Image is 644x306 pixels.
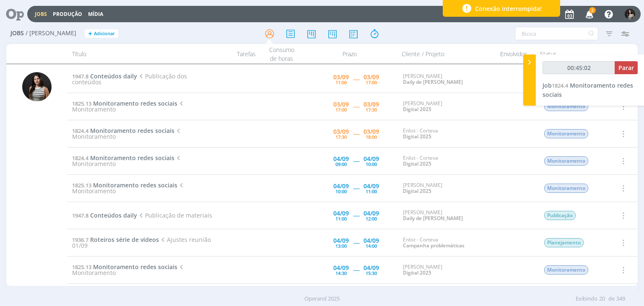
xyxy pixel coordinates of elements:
[353,102,359,110] span: -----
[475,4,542,13] span: Conexão interrompida!
[403,101,489,113] div: [PERSON_NAME]
[353,130,359,137] span: -----
[72,127,88,135] span: 1824.4
[366,135,377,139] div: 18:00
[403,215,463,222] a: Daily de [PERSON_NAME]
[403,106,431,113] a: Digital 2025
[624,7,636,21] button: C
[364,156,379,162] div: 04/09
[364,101,379,107] div: 03/09
[544,129,588,138] span: Monitoramento
[364,183,379,189] div: 04/09
[353,157,359,165] span: -----
[353,184,359,192] span: -----
[93,181,177,189] span: Monitoramento redes sociais
[615,61,638,74] button: Parar
[72,154,182,168] span: Monitoramento
[303,44,397,64] div: Prazo
[72,236,159,244] a: 1936.7Roteiros série de vídeos
[333,238,349,244] div: 04/09
[90,211,137,219] span: Conteúdos daily
[364,74,379,80] div: 03/09
[72,236,210,249] span: Ajustes reunião 01/09
[72,154,88,162] span: 1824.4
[94,31,115,36] span: Adicionar
[618,64,634,72] span: Parar
[544,156,588,166] span: Monitoramento
[544,184,588,193] span: Monitoramento
[333,129,349,135] div: 03/09
[72,263,185,277] span: Monitoramento
[72,181,185,195] span: Monitoramento
[366,216,377,221] div: 12:00
[366,162,377,166] div: 10:00
[67,44,210,64] div: Título
[403,182,489,194] div: [PERSON_NAME]
[333,183,349,189] div: 04/09
[366,189,377,194] div: 11:00
[403,73,489,86] div: [PERSON_NAME]
[364,265,379,271] div: 04/09
[366,244,377,248] div: 14:00
[335,135,347,139] div: 17:30
[93,263,177,271] span: Monitoramento redes sociais
[10,30,24,37] span: Jobs
[335,162,347,166] div: 09:00
[403,160,431,167] a: Digital 2025
[72,72,137,80] a: 1947.8Conteúdos daily
[397,44,493,64] div: Cliente / Projeto
[72,99,177,107] a: 1825.13Monitoramento redes sociais
[403,269,431,276] a: Digital 2025
[403,237,489,249] div: Enlist - Corteva
[403,210,489,222] div: [PERSON_NAME]
[333,265,349,271] div: 04/09
[353,239,359,246] span: -----
[333,156,349,162] div: 04/09
[366,107,377,112] div: 17:30
[86,11,106,18] button: Mídia
[364,238,379,244] div: 04/09
[625,9,635,19] img: C
[544,102,588,111] span: Monitoramento
[210,44,261,64] div: Tarefas
[552,82,568,89] span: 1824.4
[72,263,177,271] a: 1825.13Monitoramento redes sociais
[72,127,182,140] span: Monitoramento
[403,133,431,140] a: Digital 2025
[72,181,177,189] a: 1825.13Monitoramento redes sociais
[72,211,137,219] a: 1947.8Conteúdos daily
[543,81,633,99] a: Job1824.4Monitoramento redes sociais
[72,182,91,189] span: 1825.13
[353,75,359,83] span: -----
[88,29,92,38] span: +
[72,263,91,271] span: 1825.13
[576,295,597,303] span: Exibindo
[333,101,349,107] div: 03/09
[544,238,584,247] span: Planejamento
[403,264,489,276] div: [PERSON_NAME]
[72,127,174,135] a: 1824.4Monitoramento redes sociais
[333,74,349,80] div: 03/09
[353,211,359,219] span: -----
[366,80,377,85] div: 17:00
[403,78,463,86] a: Daily de [PERSON_NAME]
[22,72,52,101] img: C
[493,44,535,64] div: Envolvidos
[364,129,379,135] div: 03/09
[544,265,588,275] span: Monitoramento
[335,80,347,85] div: 11:00
[137,211,212,219] span: Publicação de materiais
[335,189,347,194] div: 10:00
[364,210,379,216] div: 04/09
[85,29,118,38] button: +Adicionar
[50,11,85,18] button: Produção
[72,100,91,107] span: 1825.13
[616,295,625,303] span: 349
[72,212,88,219] span: 1947.8
[335,271,347,275] div: 14:30
[93,99,177,107] span: Monitoramento redes sociais
[599,295,605,303] span: 20
[544,211,576,220] span: Publicação
[589,7,596,13] span: 2
[335,244,347,248] div: 13:00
